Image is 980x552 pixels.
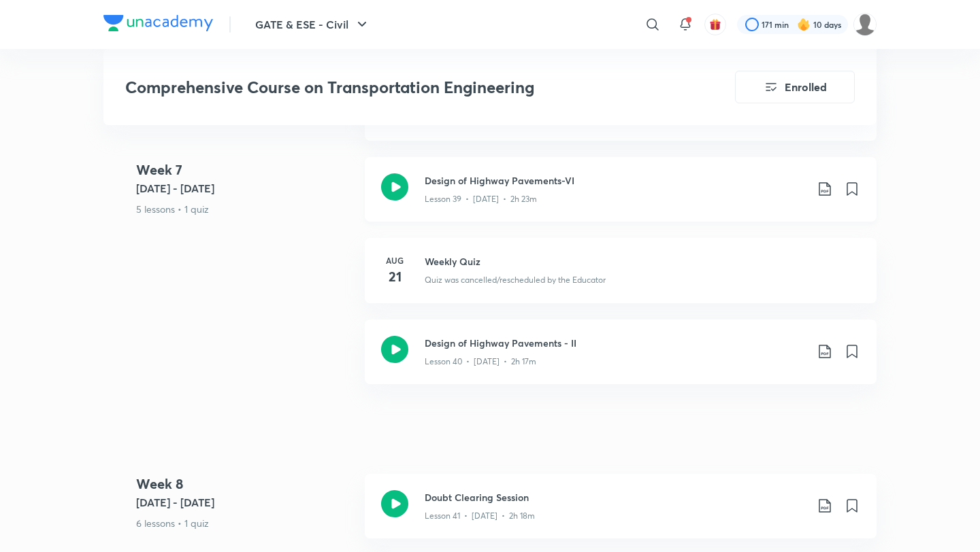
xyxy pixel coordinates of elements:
h4: 21 [381,266,408,287]
h6: Aug [381,254,408,266]
h3: Doubt Clearing Session [425,490,806,504]
h4: Week 8 [136,474,354,494]
p: Lesson 39 • [DATE] • 2h 23m [425,193,537,205]
p: Lesson 40 • [DATE] • 2h 17m [425,356,536,368]
p: 5 lessons • 1 quiz [136,202,354,216]
button: GATE & ESE - Civil [247,11,378,38]
h3: Comprehensive Course on Transportation Engineering [125,77,658,97]
img: avatar [709,18,721,31]
img: Company Logo [103,15,213,31]
a: Design of Highway Pavements - IILesson 40 • [DATE] • 2h 17m [365,320,877,400]
p: Quiz was cancelled/rescheduled by the Educator [425,274,606,286]
button: Enrolled [735,71,855,103]
p: 6 lessons • 1 quiz [136,516,354,530]
h5: [DATE] - [DATE] [136,494,354,511]
h3: Weekly Quiz [425,254,860,269]
a: Design of Highway Pavements-VILesson 39 • [DATE] • 2h 23m [365,157,877,238]
img: Rahul KD [853,13,877,36]
img: streak [797,18,811,31]
h3: Design of Highway Pavements - II [425,336,806,350]
a: Company Logo [103,15,213,35]
h5: [DATE] - [DATE] [136,180,354,196]
h3: Design of Highway Pavements-VI [425,173,806,188]
h4: Week 7 [136,160,354,180]
button: avatar [704,14,726,35]
p: Lesson 41 • [DATE] • 2h 18m [425,510,535,522]
a: Aug21Weekly QuizQuiz was cancelled/rescheduled by the Educator [365,238,877,320]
